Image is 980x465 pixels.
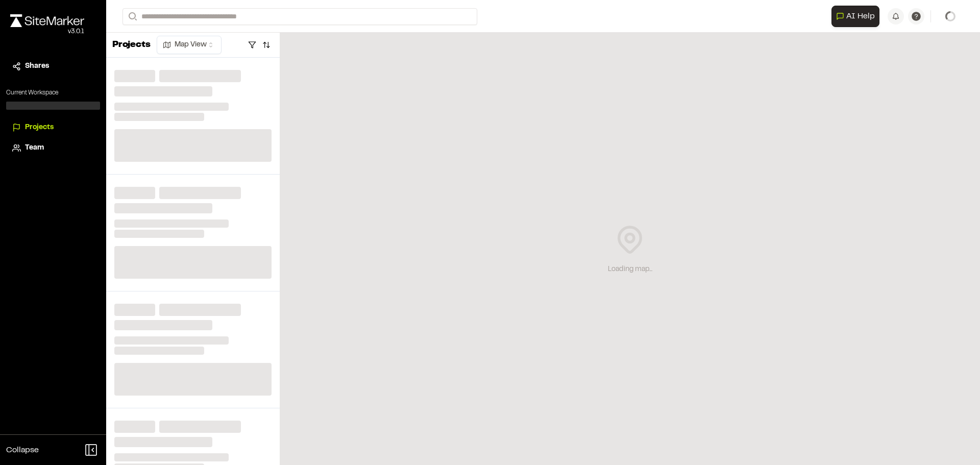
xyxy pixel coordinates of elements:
[122,8,141,25] button: Search
[12,122,94,133] a: Projects
[12,142,94,154] a: Team
[12,61,94,72] a: Shares
[846,10,875,22] span: AI Help
[10,14,84,27] img: rebrand.png
[6,444,39,456] span: Collapse
[831,6,884,27] div: Open AI Assistant
[25,122,54,133] span: Projects
[608,264,652,275] div: Loading map...
[831,6,879,27] button: Open AI Assistant
[10,27,84,36] div: Oh geez...please don't...
[6,88,100,97] p: Current Workspace
[25,61,49,72] span: Shares
[25,142,44,154] span: Team
[112,38,151,52] p: Projects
